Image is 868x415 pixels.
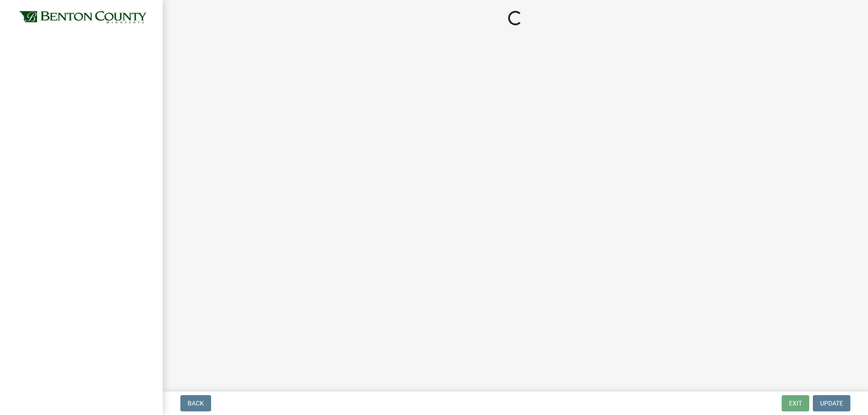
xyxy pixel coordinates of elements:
[820,400,843,407] span: Update
[782,395,809,411] button: Exit
[18,9,148,26] img: Benton County, Minnesota
[813,395,850,411] button: Update
[180,395,211,411] button: Back
[188,400,204,407] span: Back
